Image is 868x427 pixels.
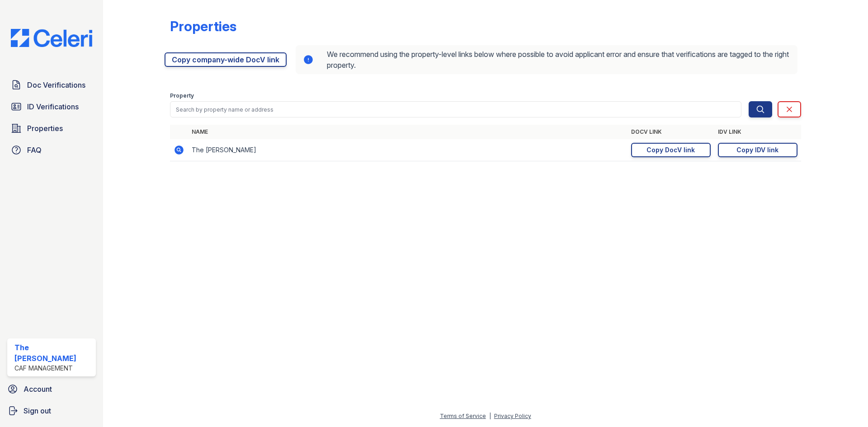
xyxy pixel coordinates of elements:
div: We recommend using the property-level links below where possible to avoid applicant error and ens... [296,45,797,74]
a: Privacy Policy [494,413,531,419]
div: CAF Management [14,364,92,373]
a: Properties [7,119,96,137]
div: | [489,413,491,419]
a: Sign out [4,402,99,420]
a: Doc Verifications [7,76,96,94]
span: FAQ [27,145,42,155]
img: CE_Logo_Blue-a8612792a0a2168367f1c8372b55b34899dd931a85d93a1a3d3e32e68fde9ad4.png [4,29,99,47]
a: Terms of Service [440,413,486,419]
input: Search by property name or address [170,101,741,117]
a: Copy DocV link [631,143,711,157]
th: DocV Link [627,125,714,139]
span: Account [24,384,52,394]
a: Account [4,380,99,398]
div: The [PERSON_NAME] [14,342,92,364]
a: FAQ [7,141,96,159]
div: Copy DocV link [646,145,695,155]
span: ID Verifications [27,101,79,112]
span: Properties [27,123,63,134]
span: Doc Verifications [27,80,85,90]
label: Property [170,92,194,99]
th: Name [188,125,627,139]
a: Copy company-wide DocV link [165,52,287,67]
a: Copy IDV link [718,143,797,157]
div: Copy IDV link [736,145,778,155]
span: Sign out [24,405,51,416]
div: Properties [170,18,236,34]
th: IDV Link [714,125,801,139]
td: The [PERSON_NAME] [188,139,627,161]
a: ID Verifications [7,98,96,116]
